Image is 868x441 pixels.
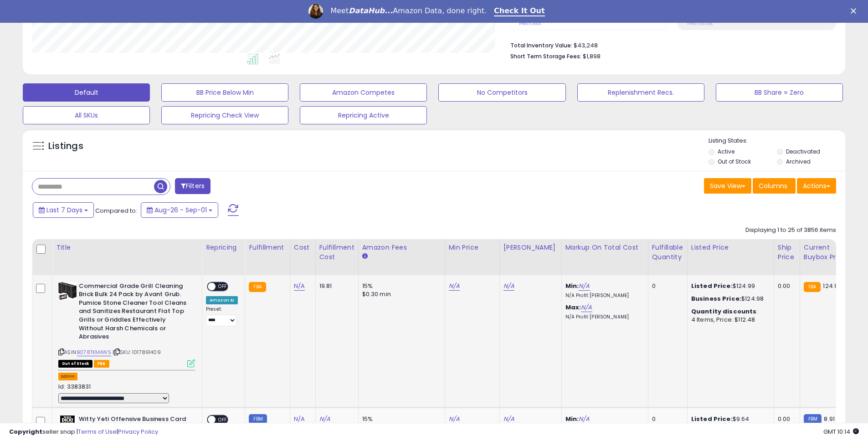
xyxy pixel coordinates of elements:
button: Repricing Active [300,106,427,124]
div: $124.98 [691,295,767,303]
div: Markup on Total Cost [565,243,644,252]
b: Min: [565,282,579,290]
label: Out of Stock [718,158,751,165]
button: Filters [175,178,211,194]
div: 0 [652,282,680,290]
small: FBA [804,282,821,292]
b: Short Term Storage Fees: [510,52,581,60]
div: $0.30 min [362,290,438,298]
b: Commercial Grade Grill Cleaning Brick Bulk 24 Pack by Avant Grub. Pumice Stone Cleaner Tool Clean... [79,282,190,344]
h5: Listings [48,140,83,153]
button: Save View [704,178,751,194]
b: Quantity discounts [691,307,757,316]
span: Id: 3383831 [58,382,91,391]
div: Title [56,243,198,252]
strong: Copyright [9,427,42,436]
div: seller snap | | [9,428,158,436]
span: All listings that are currently out of stock and unavailable for purchase on Amazon [58,360,92,368]
a: N/A [581,303,592,312]
a: B078TKM4W5 [77,349,111,356]
small: Prev: 165.08% [687,21,713,26]
button: Columns [753,178,796,194]
div: Min Price [449,243,496,252]
div: Cost [294,243,312,252]
button: Aug-26 - Sep-01 [141,202,218,218]
p: N/A Profit [PERSON_NAME] [565,314,641,320]
div: Amazon Fees [362,243,441,252]
img: 51X8GJ1YSmL._SL40_.jpg [58,282,77,300]
div: Amazon AI [206,296,238,304]
div: Ship Price [778,243,796,262]
div: 0.00 [778,282,793,290]
a: N/A [579,282,590,291]
button: admin [58,373,77,380]
small: FBA [249,282,266,292]
small: Prev: 11,664 [519,21,541,26]
div: Displaying 1 to 25 of 3856 items [745,226,836,235]
span: FBA [94,360,109,368]
th: The percentage added to the cost of goods (COGS) that forms the calculator for Min & Max prices. [561,239,648,275]
div: Preset: [206,306,238,327]
button: Last 7 Days [33,202,94,218]
button: Actions [797,178,836,194]
span: 2025-09-9 10:14 GMT [823,427,859,436]
div: 4 Items, Price: $112.48 [691,316,767,324]
p: N/A Profit [PERSON_NAME] [565,292,641,299]
label: Archived [786,158,811,165]
button: Replenishment Recs. [577,83,704,102]
div: 19.81 [319,282,351,290]
small: Amazon Fees. [362,252,368,261]
button: BB Share = Zero [716,83,843,102]
img: Profile image for Georgie [308,4,323,19]
div: Listed Price [691,243,770,252]
button: Repricing Check View [161,106,288,124]
a: Check It Out [494,6,545,16]
div: Current Buybox Price [804,243,851,262]
a: Privacy Policy [118,427,158,436]
div: 15% [362,282,438,290]
a: N/A [503,282,514,291]
span: | SKU: 1017891409 [113,349,161,356]
span: $1,898 [583,52,601,61]
div: Repricing [206,243,241,252]
div: ASIN: [58,282,195,367]
div: $124.99 [691,282,767,290]
button: All SKUs [23,106,150,124]
span: Columns [759,181,787,190]
button: BB Price Below Min [161,83,288,102]
span: Last 7 Days [46,205,82,215]
span: 124.99 [823,282,842,290]
button: No Competitors [438,83,565,102]
b: Business Price: [691,294,741,303]
span: Aug-26 - Sep-01 [154,205,207,215]
div: Fulfillable Quantity [652,243,683,262]
b: Max: [565,303,581,312]
i: DataHub... [349,6,393,15]
span: Compared to: [95,206,137,215]
a: N/A [294,282,305,291]
button: Amazon Competes [300,83,427,102]
span: OFF [216,282,230,290]
div: : [691,308,767,316]
div: [PERSON_NAME] [503,243,558,252]
button: Default [23,83,150,102]
div: Close [851,8,860,14]
div: Fulfillment [249,243,286,252]
a: N/A [449,282,460,291]
a: Terms of Use [78,427,117,436]
b: Listed Price: [691,282,733,290]
li: $43,248 [510,39,829,50]
label: Active [718,148,734,155]
div: Meet Amazon Data, done right. [330,6,487,15]
p: Listing States: [709,137,845,145]
b: Total Inventory Value: [510,41,572,49]
label: Deactivated [786,148,820,155]
div: Fulfillment Cost [319,243,354,262]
